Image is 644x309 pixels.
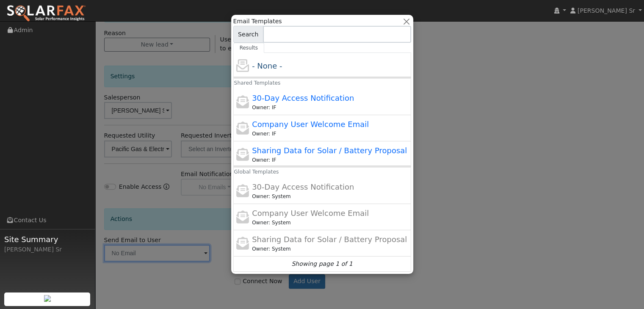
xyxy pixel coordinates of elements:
div: Leroy Coffman [252,219,409,226]
span: Sharing Data for Solar / Battery Proposal [252,235,407,244]
h6: Global Templates [228,166,240,178]
div: Ian Finger [252,104,409,111]
span: - None - [252,61,282,70]
div: Leroy Coffman [252,193,409,200]
span: Email Templates [233,17,282,26]
div: Ian Finger [252,156,409,164]
img: retrieve [44,295,51,302]
i: Showing page 1 of 1 [291,259,352,268]
span: [PERSON_NAME] Sr [578,7,635,14]
div: [PERSON_NAME] Sr [4,245,91,254]
a: Results [233,43,265,53]
span: 30-Day Access Notification [252,182,354,191]
span: Company User Welcome Email [252,120,369,129]
span: Sharing Data for Solar / Battery Proposal [252,146,407,155]
div: Leroy Coffman [252,245,409,253]
span: 30-Day Access Notification [252,94,354,102]
div: Ian Finger [252,130,409,138]
span: Site Summary [4,234,91,245]
img: SolarFax [6,5,86,22]
span: Search [233,26,263,43]
span: Company User Welcome Email [252,209,369,218]
h6: Shared Templates [228,77,240,89]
